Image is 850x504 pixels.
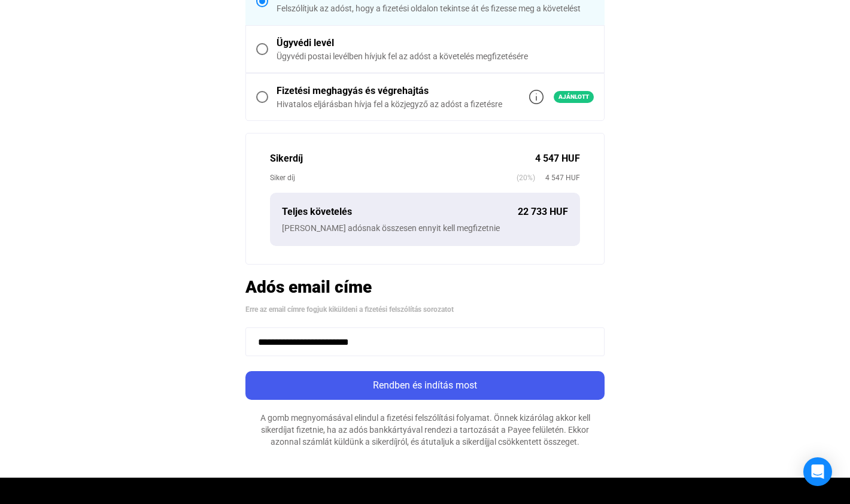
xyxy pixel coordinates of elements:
div: [PERSON_NAME] adósnak összesen ennyit kell megfizetnie [282,222,568,234]
div: Open Intercom Messenger [803,457,832,486]
h2: Adós email címe [245,277,605,297]
div: Teljes követelés [282,205,518,219]
div: Siker díj [270,172,517,184]
div: 22 733 HUF [518,205,568,219]
div: 4 547 HUF [535,151,580,166]
button: Rendben és indítás most [245,371,605,400]
div: Felszólítjuk az adóst, hogy a fizetési oldalon tekintse át és fizesse meg a követelést [277,2,594,14]
div: Erre az email címre fogjuk kiküldeni a fizetési felszólítás sorozatot [245,303,605,315]
div: Ügyvédi levél [277,36,594,50]
div: Rendben és indítás most [249,378,601,393]
div: A gomb megnyomásával elindul a fizetési felszólítási folyamat. Önnek kizárólag akkor kell sikerdí... [245,412,605,448]
div: Sikerdíj [270,151,535,166]
span: 4 547 HUF [535,172,580,184]
img: info-grey-outline [529,90,544,104]
div: Ügyvédi postai levélben hívjuk fel az adóst a követelés megfizetésére [277,50,594,62]
div: Hivatalos eljárásban hívja fel a közjegyző az adóst a fizetésre [277,98,502,110]
div: Fizetési meghagyás és végrehajtás [277,84,502,98]
span: Ajánlott [554,91,594,103]
a: info-grey-outlineAjánlott [529,90,594,104]
span: (20%) [517,172,535,184]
